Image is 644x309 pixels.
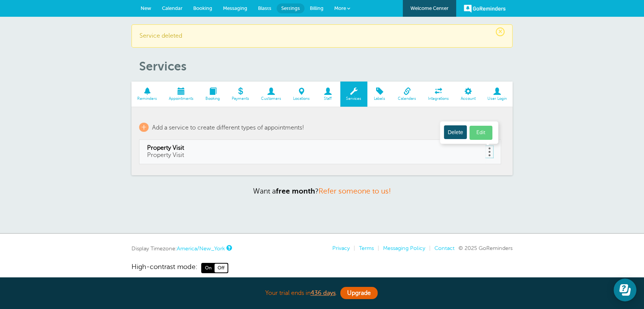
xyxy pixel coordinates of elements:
span: + [139,123,149,132]
div: Your trial ends in . [131,285,513,301]
span: Calendar [162,5,183,11]
a: Locations [287,82,316,107]
a: + Add a service to create different types of appointments! [139,123,304,132]
a: Refer someone to us! [319,187,391,195]
span: Locations [291,96,312,101]
a: Appointments [163,82,200,107]
span: High-contrast mode: [131,263,197,273]
a: User Login [481,82,513,107]
span: Settings [281,5,300,11]
span: Property Visit [147,144,478,152]
li: | [350,245,355,251]
span: Account [458,96,477,101]
a: Upgrade [340,287,378,299]
a: 436 days [311,290,336,296]
span: Booking [203,96,222,101]
a: Contact [434,245,455,251]
span: Payments [229,96,251,101]
span: User Login [485,96,509,101]
p: Want a ? [131,187,513,195]
span: Customers [259,96,283,101]
a: Labels [367,82,392,107]
a: Payments [226,82,255,107]
div: Display Timezone: [131,245,231,252]
span: Off [215,264,227,272]
a: Privacy [332,245,350,251]
a: Settings [277,3,304,13]
p: Service deleted [139,32,505,40]
span: Calendars [396,96,418,101]
span: Booking [193,5,212,11]
a: Messaging Policy [383,245,425,251]
span: Reminders [135,96,159,101]
strong: free month [276,187,315,195]
span: © 2025 GoReminders [458,245,513,251]
span: Services [344,96,364,101]
span: Appointments [167,96,196,101]
li: | [425,245,431,251]
li: | [374,245,379,251]
a: This is the timezone being used to display dates and times to you on this device. Click the timez... [226,245,231,250]
a: Property Visit Property Visit [147,144,478,159]
span: × [496,27,505,36]
span: New [141,5,151,11]
a: Booking [200,82,226,107]
span: Messaging [223,5,247,11]
span: Billing [310,5,324,11]
a: Customers [255,82,287,107]
span: On [202,264,215,272]
a: Account [455,82,481,107]
span: Staff [319,96,336,101]
a: Integrations [422,82,455,107]
h1: Services [139,59,513,74]
span: Add a service to create different types of appointments! [152,124,304,131]
a: Calendars [392,82,422,107]
span: Integrations [426,96,451,101]
a: Terms [359,245,374,251]
a: High-contrast mode: On Off [131,263,513,273]
span: Property Visit [147,152,184,159]
a: Reminders [131,82,163,107]
iframe: Resource center [614,279,636,301]
span: Blasts [258,5,271,11]
a: America/New_York [177,245,225,251]
span: More [334,5,346,11]
a: Staff [316,82,340,107]
span: Labels [371,96,388,101]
